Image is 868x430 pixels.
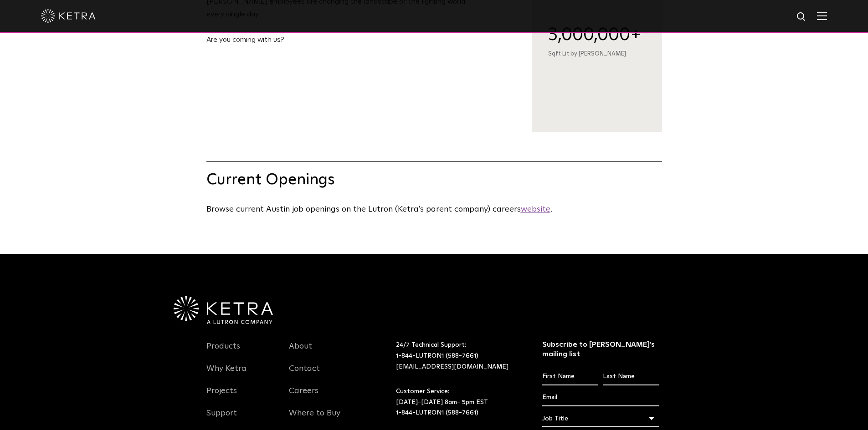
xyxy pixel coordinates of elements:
[206,161,662,189] h1: Current Openings
[817,11,827,20] img: Hamburger%20Nav.svg
[289,341,312,362] a: About
[542,340,659,359] h3: Subscribe to [PERSON_NAME]’s mailing list
[41,9,96,23] img: ketra-logo-2019-white
[206,33,484,46] p: Are you coming with us?
[603,368,659,385] input: Last Name
[289,408,340,429] a: Where to Buy
[396,386,519,419] p: Customer Service: [DATE]-[DATE] 8am- 5pm EST
[289,386,318,407] a: Careers
[396,364,508,370] a: [EMAIL_ADDRESS][DOMAIN_NAME]
[796,11,807,23] img: search icon
[548,51,646,58] div: Sqft Lit by [PERSON_NAME]
[542,368,598,385] input: First Name
[206,341,240,362] a: Products
[548,24,646,46] div: 3,000,000+
[396,353,478,359] a: 1-844-LUTRON1 (588-7661)
[542,410,659,427] div: Job Title
[206,408,237,429] a: Support
[542,389,659,406] input: Email
[206,205,552,213] span: Browse current Austin job openings on the Lutron (Ketra's parent company) careers .
[396,410,478,416] a: 1-844-LUTRON1 (588-7661)
[206,386,237,407] a: Projects
[289,364,320,384] a: Contact
[521,205,550,213] a: website
[206,364,247,384] a: Why Ketra
[174,296,273,324] img: Ketra-aLutronCo_White_RGB
[396,340,519,372] p: 24/7 Technical Support:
